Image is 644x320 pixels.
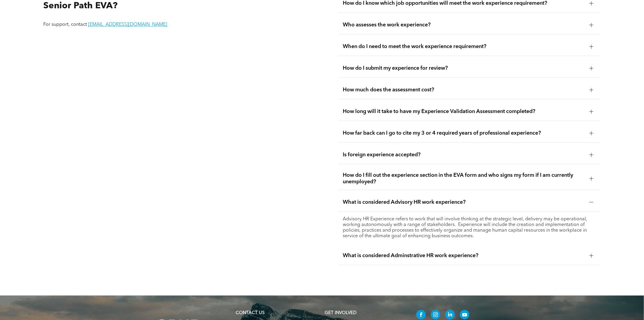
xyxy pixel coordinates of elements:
span: GET INVOLVED [325,311,356,315]
span: How do I submit my experience for review? [343,65,584,71]
span: What is considered Advisory HR work experience? [343,199,584,206]
a: [EMAIL_ADDRESS][DOMAIN_NAME] [88,22,167,27]
span: What is considered Adminstrative HR work experience? [343,252,584,259]
span: When do I need to meet the work experience requirement? [343,43,584,50]
span: Who assesses the work experience? [343,22,584,28]
span: Is foreign experience accepted? [343,152,584,158]
span: How long will it take to have my Experience Validation Assessment completed? [343,108,584,115]
p: Advisory HR Experience refers to work that will involve thinking at the strategic level, delivery... [343,216,596,239]
span: How far back can I go to cite my 3 or 4 required years of professional experience? [343,130,584,136]
span: For support, contact [43,22,87,27]
span: How do I fill out the experience section in the EVA form and who signs my form if I am currently ... [343,172,584,185]
span: How much does the assessment cost? [343,87,584,93]
a: CONTACT US [236,311,264,315]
